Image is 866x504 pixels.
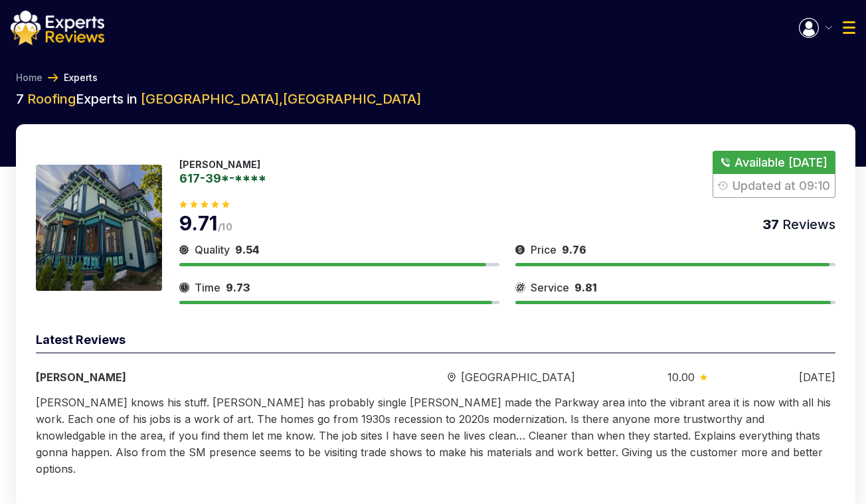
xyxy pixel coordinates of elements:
[825,26,832,29] img: Menu Icon
[179,242,189,258] img: slider icon
[16,71,43,84] a: Home
[843,21,855,34] img: Menu Icon
[218,221,232,232] span: /10
[141,91,421,107] span: [GEOGRAPHIC_DATA] , [GEOGRAPHIC_DATA]
[531,280,569,295] span: Service
[448,373,456,382] img: slider icon
[779,216,835,232] span: Reviews
[64,71,98,84] a: Experts
[461,369,575,385] span: [GEOGRAPHIC_DATA]
[195,242,230,258] span: Quality
[235,243,260,256] span: 9.54
[27,91,76,107] span: Roofing
[195,280,220,295] span: Time
[36,396,831,475] span: [PERSON_NAME] knows his stuff. [PERSON_NAME] has probably single [PERSON_NAME] made the Parkway a...
[179,211,218,235] span: 9.71
[515,280,525,295] img: slider icon
[11,11,104,45] img: logo
[36,369,356,385] div: [PERSON_NAME]
[700,374,707,380] img: slider icon
[799,369,835,385] div: [DATE]
[11,71,855,84] nav: Breadcrumb
[799,18,819,38] img: Menu Icon
[515,242,525,258] img: slider icon
[16,90,855,108] h2: 7 Experts in
[574,281,597,294] span: 9.81
[36,165,162,291] img: 175933056172119.jpeg
[562,243,586,256] span: 9.76
[179,159,266,170] p: [PERSON_NAME]
[667,369,695,385] span: 10.00
[531,242,557,258] span: Price
[762,216,779,232] span: 37
[179,280,189,295] img: slider icon
[226,281,250,294] span: 9.73
[36,331,835,353] div: Latest Reviews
